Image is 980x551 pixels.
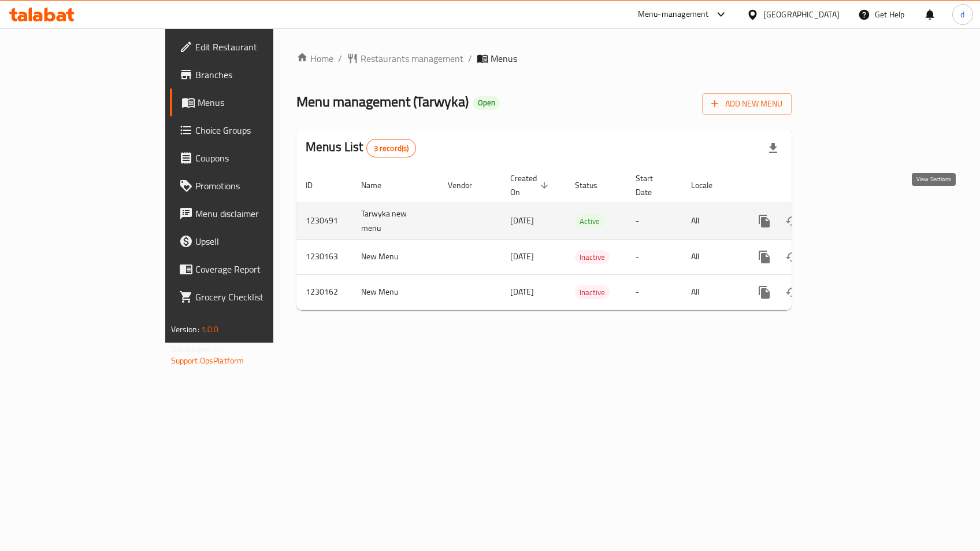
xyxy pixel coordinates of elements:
[170,227,329,255] a: Upsell
[575,178,612,192] span: Status
[296,168,871,310] table: enhanced table
[170,255,329,283] a: Coverage Report
[195,68,320,82] span: Branches
[960,8,964,21] span: d
[201,322,219,337] span: 1.0.0
[778,243,806,271] button: Change Status
[491,52,517,65] span: Menus
[170,116,329,144] a: Choice Groups
[195,123,320,137] span: Choice Groups
[636,171,668,199] span: Start Date
[763,8,840,21] div: [GEOGRAPHIC_DATA]
[170,200,329,227] a: Menu disclaimer
[682,203,741,239] td: All
[626,274,682,310] td: -
[702,93,792,115] button: Add New Menu
[473,98,500,108] span: Open
[575,215,604,228] span: Active
[366,139,417,157] div: Total records count
[170,172,329,200] a: Promotions
[575,214,604,228] div: Active
[473,96,500,110] div: Open
[741,168,871,203] th: Actions
[711,97,782,111] span: Add New Menu
[170,89,329,116] a: Menus
[195,151,320,165] span: Coupons
[347,52,463,65] a: Restaurants management
[170,283,329,311] a: Grocery Checklist
[751,278,778,306] button: more
[171,341,224,357] span: Get support on:
[352,239,439,274] td: New Menu
[195,234,320,248] span: Upsell
[195,290,320,304] span: Grocery Checklist
[195,262,320,276] span: Coverage Report
[682,239,741,274] td: All
[575,251,610,264] span: Inactive
[448,178,487,192] span: Vendor
[361,178,396,192] span: Name
[352,203,439,239] td: Tarwyka new menu
[751,243,778,271] button: more
[195,207,320,221] span: Menu disclaimer
[626,203,682,239] td: -
[638,8,709,21] div: Menu-management
[575,250,610,264] div: Inactive
[306,178,328,192] span: ID
[195,179,320,193] span: Promotions
[759,134,787,162] div: Export file
[306,138,416,157] h2: Menus List
[468,52,472,65] li: /
[171,353,244,368] a: Support.OpsPlatform
[195,40,320,54] span: Edit Restaurant
[575,286,610,299] span: Inactive
[778,278,806,306] button: Change Status
[682,274,741,310] td: All
[778,207,806,235] button: Change Status
[171,322,199,337] span: Version:
[510,249,534,264] span: [DATE]
[367,143,416,154] span: 3 record(s)
[691,178,727,192] span: Locale
[170,33,329,61] a: Edit Restaurant
[198,95,320,109] span: Menus
[296,89,469,115] span: Menu management ( Tarwyka )
[510,284,534,299] span: [DATE]
[510,171,552,199] span: Created On
[575,285,610,299] div: Inactive
[361,52,463,65] span: Restaurants management
[296,52,792,65] nav: breadcrumb
[352,274,439,310] td: New Menu
[751,207,778,235] button: more
[626,239,682,274] td: -
[510,213,534,228] span: [DATE]
[338,52,342,65] li: /
[170,144,329,172] a: Coupons
[170,61,329,89] a: Branches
